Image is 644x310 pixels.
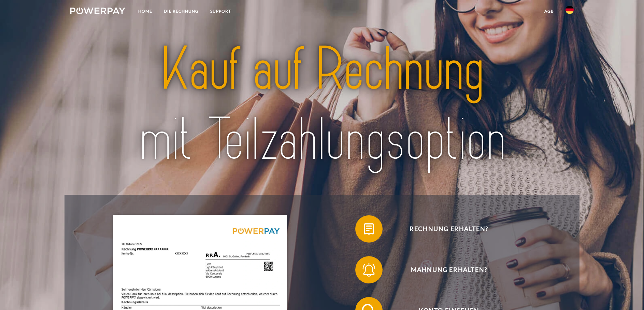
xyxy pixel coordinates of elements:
[204,5,237,17] a: SUPPORT
[355,256,533,283] button: Mahnung erhalten?
[158,5,204,17] a: DIE RECHNUNG
[566,6,574,14] img: de
[70,7,125,14] img: logo-powerpay-white.svg
[355,215,533,243] button: Rechnung erhalten?
[360,261,377,278] img: qb_bell.svg
[365,256,532,283] span: Mahnung erhalten?
[360,220,377,237] img: qb_bill.svg
[132,5,158,17] a: Home
[539,5,560,17] a: agb
[95,31,549,179] img: title-powerpay_de.svg
[365,215,532,243] span: Rechnung erhalten?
